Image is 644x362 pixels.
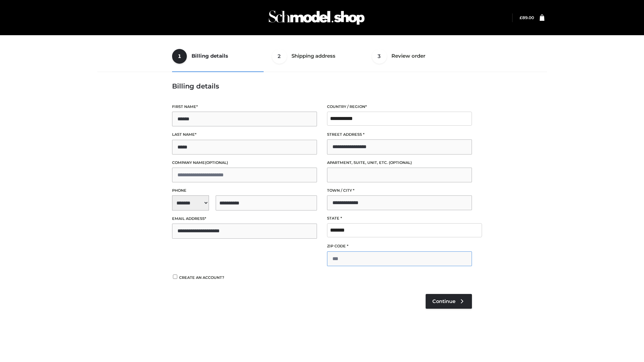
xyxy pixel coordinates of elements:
label: Apartment, suite, unit, etc. [327,160,472,166]
a: Continue [426,294,472,309]
input: Create an account? [172,275,178,279]
span: Create an account? [179,275,224,280]
span: £ [520,15,522,20]
bdi: 89.00 [520,15,534,20]
label: State [327,215,472,222]
span: Continue [432,298,455,304]
h3: Billing details [172,82,472,90]
label: Phone [172,187,317,194]
a: £89.00 [520,15,534,20]
label: ZIP Code [327,243,472,249]
label: Town / City [327,187,472,194]
label: Company name [172,160,317,166]
img: Schmodel Admin 964 [266,4,367,31]
label: First name [172,104,317,110]
span: (optional) [389,160,412,165]
label: Email address [172,216,317,222]
label: Last name [172,131,317,138]
label: Country / Region [327,104,472,110]
label: Street address [327,131,472,138]
span: (optional) [205,160,228,165]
